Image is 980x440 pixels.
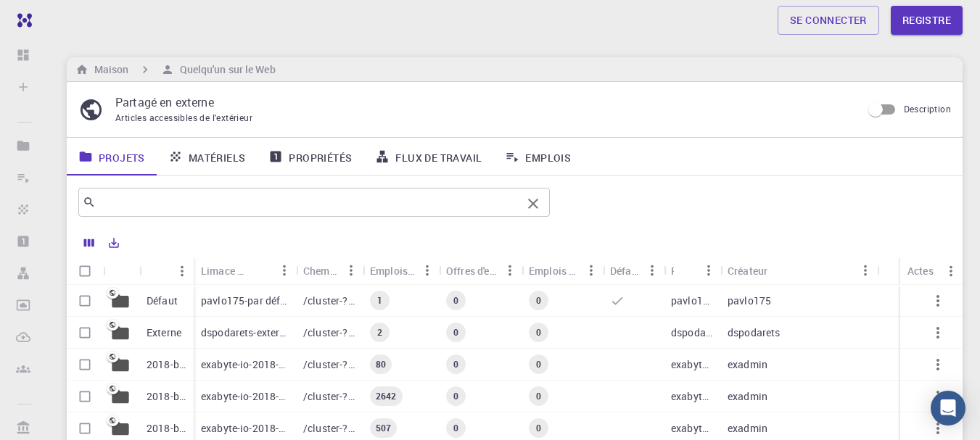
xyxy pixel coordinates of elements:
font: Matériels [189,150,246,164]
font: Se connecter [790,13,867,27]
font: /cluster-???-share/groups/exabyte-io/exabyte-io-2018-bg-étude-phase-iii [303,389,643,403]
a: Se connecter [778,6,879,35]
div: Emplois Total [363,257,439,285]
font: exadmin [728,357,767,371]
button: Menu [641,259,664,282]
div: Ouvrir Intercom Messenger [931,391,965,426]
font: 0 [536,390,541,402]
font: 2642 [376,390,397,402]
font: 0 [453,294,458,306]
font: exabyte-io [671,389,720,403]
font: 0 [453,390,458,402]
font: Offres d'emploi [446,264,516,278]
font: 0 [536,294,541,306]
div: Offres d'emploi [439,257,522,285]
font: /cluster-???-share/groups/exabyte-io/exabyte-io-2018-bg-study-phase-i-ph [303,357,652,371]
div: Emplois actifs [522,257,603,285]
button: Exporter [102,231,126,254]
font: exabyte-io-2018-bg-étude-phase-iii [201,389,363,403]
font: 0 [536,422,541,433]
font: /cluster-???-home/dspodarets/dspodarets-external [303,325,542,339]
font: Registre [902,13,951,27]
button: Trier [147,260,170,283]
font: exabyte-io-2018-bg-étude-phase-i-ph [201,357,371,371]
button: Trier [674,259,697,282]
font: exadmin [728,421,767,435]
font: Défaut [610,264,641,278]
font: exabyte-io [671,357,720,371]
font: Partagé en externe [115,94,214,110]
font: pavlo175-par défaut [201,294,296,307]
img: logo [12,13,32,28]
button: Menu [854,259,877,282]
div: Défaut [603,257,664,285]
font: 0 [536,358,541,370]
font: dspodarets [671,325,724,339]
font: Défaut [147,294,178,307]
font: 2018-bg-étude-phase-III [147,389,257,403]
font: Emplois Total [370,264,434,278]
button: Trier [767,259,791,282]
font: /cluster-???-home/pavlo175/pavlo175-default [303,294,519,307]
a: Registre [891,6,963,35]
div: Chemin CLI [296,257,363,285]
font: /cluster-???-share/groups/exabyte-io/exabyte-io-2018-bg-étude-phase-i [303,421,637,435]
font: Emplois [525,150,571,164]
font: 0 [453,326,458,338]
font: Limace comptable [201,264,287,278]
font: 80 [376,358,386,370]
font: 0 [453,358,458,370]
font: 2 [377,326,382,338]
font: Chemin CLI [303,264,357,278]
button: Menu [580,259,603,282]
button: Menu [170,260,194,283]
font: 1 [377,294,382,306]
font: exabyte-io-2018-bg-étude-phase-i [201,421,357,435]
font: Externe [147,325,181,339]
font: 2018-bg-étude-phase-I [147,421,251,435]
font: Flux de travail [395,150,482,164]
nav: fil d'Ariane [73,62,279,78]
button: Menu [416,259,439,282]
div: Icône [103,257,139,285]
button: Menu [939,260,963,283]
div: Actes [900,257,963,285]
font: Actes [907,264,934,278]
font: pavlo175 [671,294,715,307]
font: pavlo175 [728,294,771,307]
font: 0 [453,422,458,433]
font: Description [904,103,951,115]
font: Créateur [728,264,767,278]
button: Menu [498,259,522,282]
font: Articles accessibles de l'extérieur [115,112,252,123]
button: Menu [339,259,363,282]
div: Nom [139,257,194,285]
button: Menu [697,259,720,282]
div: Créateur [720,257,877,285]
font: exabyte-io [671,421,720,435]
button: Trier [250,259,273,282]
font: Propriétés [289,150,352,164]
font: 0 [536,326,541,338]
font: exadmin [728,389,767,403]
div: Limace comptable [194,257,296,285]
font: 507 [376,422,391,433]
button: Menu [273,259,296,282]
font: Emplois actifs [529,264,596,278]
font: dspodarets-externe [201,325,291,339]
font: dspodarets [728,325,781,339]
font: Maison [94,62,129,76]
font: 2018-bg-étude-phase-i-ph [147,357,266,371]
div: Propriétaire [664,257,720,285]
font: Quelqu'un sur le Web [180,62,276,76]
font: Projets [99,150,145,164]
button: Colonnes [77,231,102,254]
button: Clair [522,192,545,215]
